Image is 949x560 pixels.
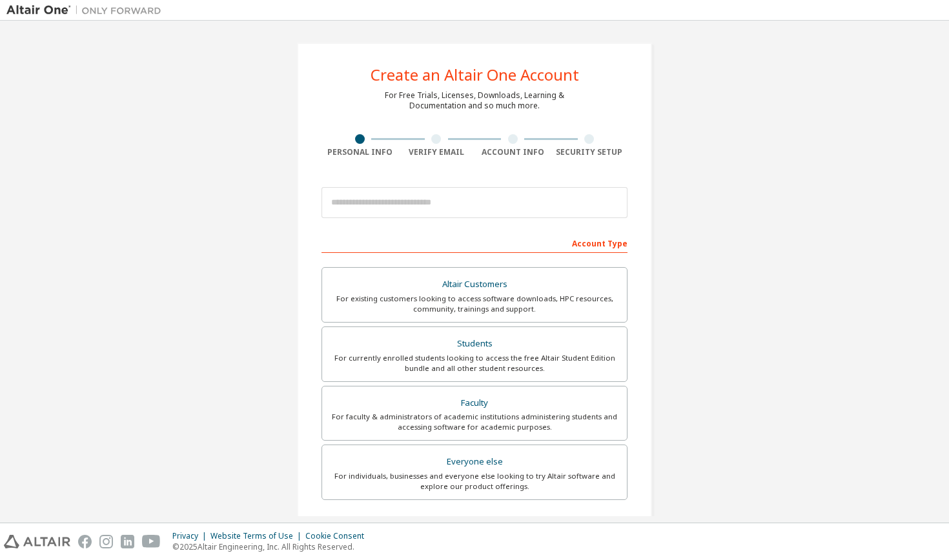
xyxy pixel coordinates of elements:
[330,471,619,492] div: For individuals, businesses and everyone else looking to try Altair software and explore our prod...
[551,147,628,157] div: Security Setup
[398,147,475,157] div: Verify Email
[330,275,619,294] div: Altair Customers
[330,412,619,432] div: For faculty & administrators of academic institutions administering students and accessing softwa...
[330,394,619,412] div: Faculty
[371,67,579,83] div: Create an Altair One Account
[172,541,372,552] p: © 2025 Altair Engineering, Inc. All Rights Reserved.
[305,531,372,541] div: Cookie Consent
[6,4,168,17] img: Altair One
[321,232,628,253] div: Account Type
[330,453,619,471] div: Everyone else
[330,335,619,353] div: Students
[330,294,619,314] div: For existing customers looking to access software downloads, HPC resources, community, trainings ...
[78,535,92,548] img: facebook.svg
[210,531,305,541] div: Website Terms of Use
[99,535,113,548] img: instagram.svg
[321,147,398,157] div: Personal Info
[4,535,70,548] img: altair_logo.svg
[142,535,161,548] img: youtube.svg
[121,535,134,548] img: linkedin.svg
[172,531,210,541] div: Privacy
[330,353,619,374] div: For currently enrolled students looking to access the free Altair Student Edition bundle and all ...
[474,147,551,157] div: Account Info
[385,90,564,111] div: For Free Trials, Licenses, Downloads, Learning & Documentation and so much more.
